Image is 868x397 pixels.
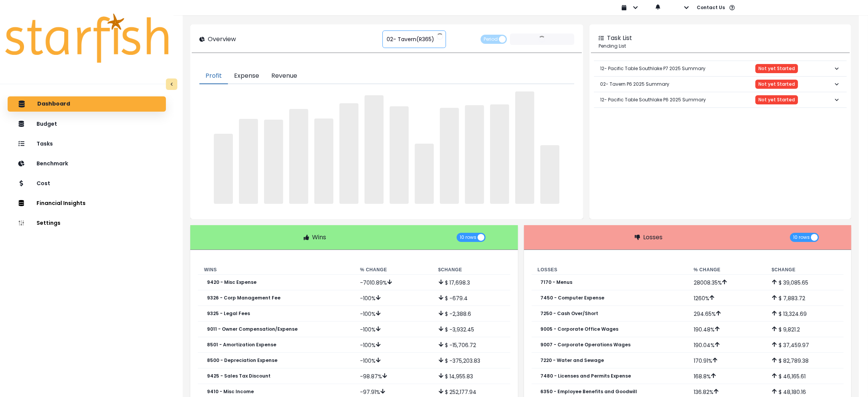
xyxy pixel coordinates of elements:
p: 9425 - Sales Tax Discount [207,373,271,379]
td: $ -3,932.45 [432,322,510,337]
button: Benchmark [8,156,166,171]
button: Expense [228,68,265,84]
p: 7480 - Licenses and Permits Expense [541,373,631,379]
p: Pending List [599,43,842,50]
button: 12- Pacific Table Southlake P7 2025 SummaryNot yet Started [594,61,847,76]
p: Losses [643,233,663,242]
p: Benchmark [37,160,68,167]
span: ‌ [415,144,434,204]
button: 02- Tavern P6 2025 SummaryNot yet Started [594,77,847,92]
td: $ 37,459.97 [766,337,844,353]
span: ‌ [289,109,308,204]
td: 190.48 % [688,322,766,337]
p: Wins [312,233,326,242]
th: Losses [532,265,688,275]
p: 7170 - Menus [541,280,573,285]
td: -100 % [354,353,432,368]
td: $ 82,789.38 [766,353,844,368]
span: 10 rows [793,233,810,242]
span: ‌ [314,118,333,204]
td: 294.65 % [688,306,766,322]
td: $ -375,203.83 [432,353,510,368]
span: 02- Tavern(R365) [387,31,434,47]
p: 8501 - Amortization Expense [207,342,276,347]
td: $ 17,698.3 [432,275,510,290]
td: $ 39,085.65 [766,275,844,290]
td: 170.91 % [688,353,766,368]
button: 12- Pacific Table Southlake P6 2025 SummaryNot yet Started [594,92,847,107]
td: 168.8 % [688,368,766,384]
p: 7450 - Computer Expense [541,295,605,301]
p: 02- Tavern P6 2025 Summary [600,75,669,94]
button: Revenue [265,68,303,84]
p: 9011 - Owner Compensation/Expense [207,327,298,332]
td: -100 % [354,337,432,353]
th: $ Change [432,265,510,275]
td: 1260 % [688,290,766,306]
td: $ 46,165.61 [766,368,844,384]
span: ‌ [214,134,233,204]
td: $ -15,706.72 [432,337,510,353]
span: ‌ [339,103,358,204]
td: 190.04 % [688,337,766,353]
th: % Change [688,265,766,275]
td: -98.87 % [354,368,432,384]
td: 28008.35 % [688,275,766,290]
span: ‌ [264,120,283,204]
span: Not yet Started [758,66,795,71]
span: ‌ [515,91,534,204]
p: 9325 - Legal Fees [207,311,250,316]
td: $ 9,821.2 [766,322,844,337]
p: 12- Pacific Table Southlake P7 2025 Summary [600,59,706,78]
span: ‌ [390,106,409,204]
span: ‌ [490,104,509,204]
span: ‌ [440,108,459,204]
span: ‌ [365,95,384,204]
p: 7220 - Water and Sewage [541,358,604,363]
p: 9326 - Corp Management Fee [207,295,280,301]
th: Wins [198,265,354,275]
td: $ 7,883.72 [766,290,844,306]
td: $ -679.4 [432,290,510,306]
p: 9007 - Corporate Operations Wages [541,342,631,347]
p: 12- Pacific Table Southlake P6 2025 Summary [600,90,706,109]
p: 7250 - Cash Over/Short [541,311,599,316]
p: 8500 - Depreciation Expense [207,358,277,363]
button: Financial Insights [8,195,166,211]
td: -100 % [354,290,432,306]
span: ‌ [239,119,258,204]
span: ‌ [540,145,559,204]
p: Cost [37,180,50,187]
span: Not yet Started [758,82,795,87]
button: Budget [8,116,166,131]
td: -100 % [354,306,432,322]
button: Tasks [8,136,166,151]
button: Dashboard [8,96,166,112]
button: Settings [8,215,166,231]
td: $ -2,388.6 [432,306,510,322]
td: $ 14,955.83 [432,368,510,384]
button: Profit [199,68,228,84]
th: % Change [354,265,432,275]
td: -7010.89 % [354,275,432,290]
td: -100 % [354,322,432,337]
p: Dashboard [37,101,70,107]
p: Overview [208,35,236,44]
span: ‌ [465,105,484,204]
p: 9005 - Corporate Office Wages [541,327,619,332]
p: 9420 - Misc Expense [207,280,256,285]
th: $ Change [766,265,844,275]
p: 9410 - Misc Income [207,389,254,394]
p: 6350 - Employee Benefits and Goodwill [541,389,637,394]
button: Cost [8,176,166,191]
td: $ 13,324.69 [766,306,844,322]
p: Budget [37,121,57,127]
p: Task List [607,34,632,43]
p: Tasks [37,141,53,147]
span: 10 rows [460,233,476,242]
span: Not yet Started [758,97,795,102]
